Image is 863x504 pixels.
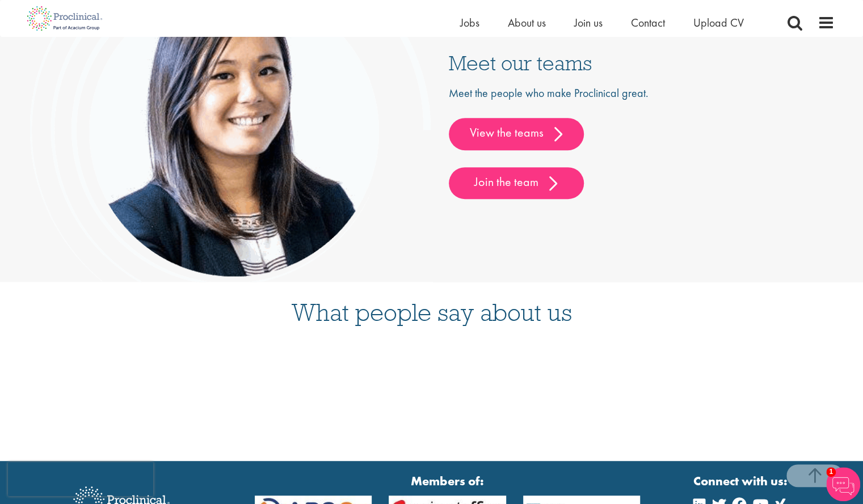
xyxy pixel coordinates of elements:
[449,118,584,150] a: View the teams
[449,167,584,199] a: Join the team
[693,472,790,490] strong: Connect with us:
[255,472,641,490] strong: Members of:
[631,15,665,30] a: Contact
[508,15,546,30] a: About us
[826,467,860,501] img: Chatbot
[449,85,835,199] div: Meet the people who make Proclinical great.
[20,348,843,427] iframe: Customer reviews powered by Trustpilot
[449,52,835,73] h3: Meet our teams
[693,15,744,30] a: Upload CV
[574,15,603,30] a: Join us
[826,467,836,477] span: 1
[8,462,153,496] iframe: reCAPTCHA
[460,15,479,30] a: Jobs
